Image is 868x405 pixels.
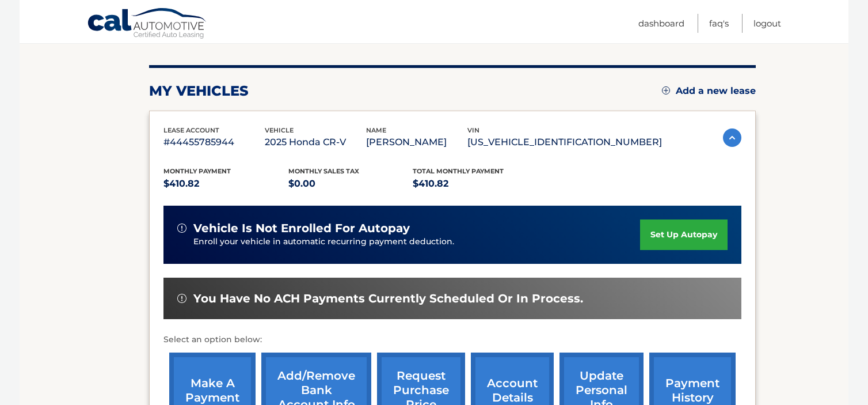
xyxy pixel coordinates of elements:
p: $410.82 [413,176,538,192]
span: lease account [163,126,219,134]
span: Monthly Payment [163,167,231,175]
a: Add a new lease [662,85,756,97]
span: vin [467,126,479,134]
a: Dashboard [638,14,684,33]
a: FAQ's [709,14,729,33]
img: alert-white.svg [177,224,186,233]
p: #44455785944 [163,134,265,150]
a: Logout [753,14,781,33]
img: alert-white.svg [177,294,186,303]
a: Cal Automotive [87,7,208,41]
p: $0.00 [288,176,413,192]
h2: my vehicles [149,82,249,100]
a: set up autopay [640,219,728,250]
p: $410.82 [163,176,288,192]
span: vehicle is not enrolled for autopay [193,221,410,236]
img: add.svg [662,86,670,94]
p: Enroll your vehicle in automatic recurring payment deduction. [193,236,640,248]
span: Total Monthly Payment [413,167,504,175]
p: [PERSON_NAME] [366,134,467,150]
span: name [366,126,386,134]
p: [US_VEHICLE_IDENTIFICATION_NUMBER] [467,134,662,150]
p: 2025 Honda CR-V [265,134,366,150]
span: Monthly sales Tax [288,167,359,175]
span: You have no ACH payments currently scheduled or in process. [193,292,583,306]
span: vehicle [265,126,294,134]
p: Select an option below: [163,333,741,347]
img: accordion-active.svg [723,128,741,147]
